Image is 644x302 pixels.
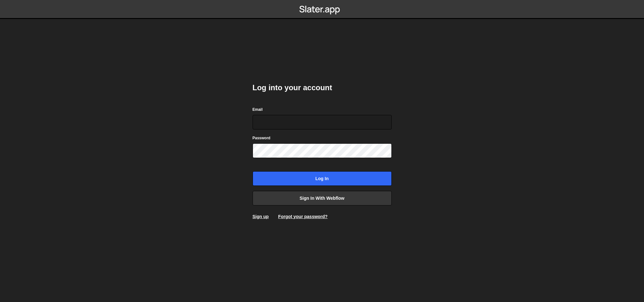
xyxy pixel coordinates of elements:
[253,106,263,113] label: Email
[253,171,392,186] input: Log in
[278,214,328,219] a: Forgot your password?
[253,214,269,219] a: Sign up
[253,135,271,141] label: Password
[253,83,392,93] h2: Log into your account
[253,191,392,205] a: Sign in with Webflow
